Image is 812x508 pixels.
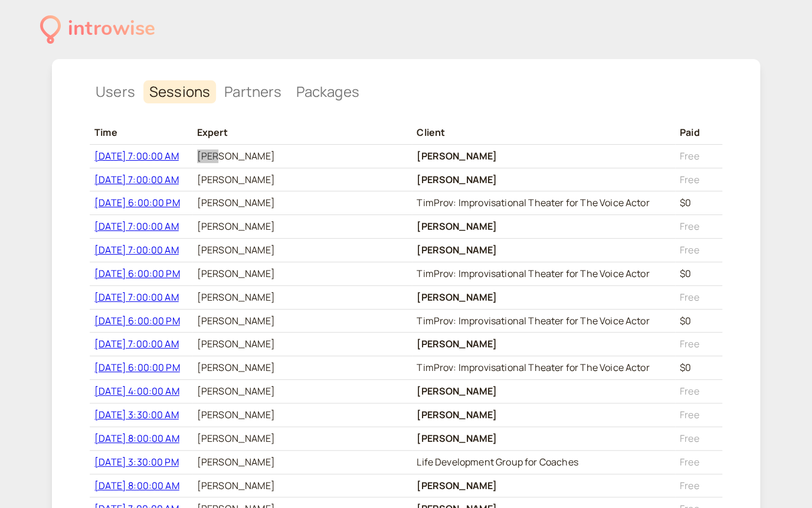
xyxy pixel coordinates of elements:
[94,432,179,445] a: [DATE] 8:00:00 AM
[675,191,722,215] td: $0
[94,173,179,186] a: [DATE] 7:00:00 AM
[192,356,412,380] td: [PERSON_NAME]
[192,144,412,168] td: [PERSON_NAME]
[680,455,699,468] span: Free
[680,173,699,186] span: Free
[412,426,675,450] td: [PERSON_NAME]
[680,291,699,304] span: Free
[290,80,365,103] a: Packages
[412,474,675,497] td: [PERSON_NAME]
[412,121,675,144] th: Client
[412,215,675,239] td: [PERSON_NAME]
[90,121,192,144] th: Time
[192,262,412,285] td: [PERSON_NAME]
[412,262,675,285] td: TimProv: Improvisational Theater for The Voice Actor
[412,450,675,474] td: Life Development Group for Coaches
[90,80,141,103] a: Users
[94,361,180,374] a: [DATE] 6:00:00 PM
[192,450,412,474] td: [PERSON_NAME]
[412,309,675,333] td: TimProv: Improvisational Theater for The Voice Actor
[192,474,412,497] td: [PERSON_NAME]
[680,337,699,350] span: Free
[192,380,412,403] td: [PERSON_NAME]
[412,239,675,262] td: [PERSON_NAME]
[94,149,179,162] a: [DATE] 7:00:00 AM
[680,243,699,256] span: Free
[94,314,180,327] a: [DATE] 6:00:00 PM
[94,220,179,233] a: [DATE] 7:00:00 AM
[94,479,179,492] a: [DATE] 8:00:00 AM
[192,309,412,333] td: [PERSON_NAME]
[680,479,699,492] span: Free
[192,191,412,215] td: [PERSON_NAME]
[412,285,675,309] td: [PERSON_NAME]
[94,291,179,304] a: [DATE] 7:00:00 AM
[143,80,216,103] a: Sessions
[94,243,179,256] a: [DATE] 7:00:00 AM
[680,408,699,421] span: Free
[412,333,675,356] td: [PERSON_NAME]
[675,121,722,144] th: Paid
[412,144,675,168] td: [PERSON_NAME]
[675,356,722,380] td: $0
[412,168,675,191] td: [PERSON_NAME]
[192,426,412,450] td: [PERSON_NAME]
[412,191,675,215] td: TimProv: Improvisational Theater for The Voice Actor
[40,13,155,45] a: introwise
[412,403,675,427] td: [PERSON_NAME]
[68,13,155,45] div: introwise
[192,285,412,309] td: [PERSON_NAME]
[680,385,699,398] span: Free
[94,267,180,280] a: [DATE] 6:00:00 PM
[94,196,180,209] a: [DATE] 6:00:00 PM
[94,455,179,468] a: [DATE] 3:30:00 PM
[192,121,412,144] th: Expert
[192,403,412,427] td: [PERSON_NAME]
[218,80,287,103] a: Partners
[680,220,699,233] span: Free
[192,239,412,262] td: [PERSON_NAME]
[192,215,412,239] td: [PERSON_NAME]
[680,432,699,445] span: Free
[192,168,412,191] td: [PERSON_NAME]
[94,385,179,398] a: [DATE] 4:00:00 AM
[412,380,675,403] td: [PERSON_NAME]
[675,262,722,285] td: $0
[192,333,412,356] td: [PERSON_NAME]
[680,149,699,162] span: Free
[675,309,722,333] td: $0
[412,356,675,380] td: TimProv: Improvisational Theater for The Voice Actor
[94,337,179,350] a: [DATE] 7:00:00 AM
[94,408,179,421] a: [DATE] 3:30:00 AM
